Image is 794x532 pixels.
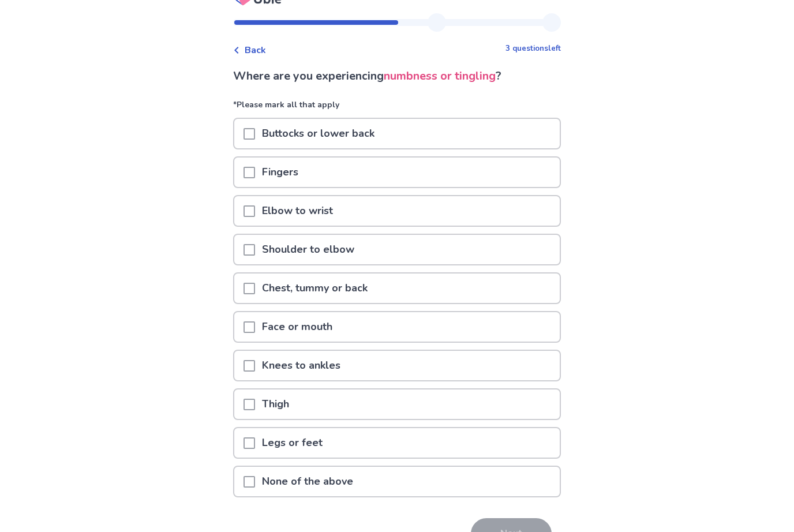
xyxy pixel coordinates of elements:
p: Legs or feet [255,429,329,458]
p: Face or mouth [255,313,339,342]
p: Thigh [255,390,296,419]
span: numbness or tingling [384,69,496,84]
span: Back [245,44,266,58]
p: *Please mark all that apply [233,99,561,118]
p: Knees to ankles [255,351,347,381]
p: 3 questions left [505,44,561,55]
p: Shoulder to elbow [255,235,361,265]
p: None of the above [255,467,360,497]
p: Elbow to wrist [255,197,340,226]
p: Buttocks or lower back [255,119,381,149]
p: Fingers [255,158,305,188]
p: Chest, tummy or back [255,274,374,304]
p: Where are you experiencing ? [233,68,561,85]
